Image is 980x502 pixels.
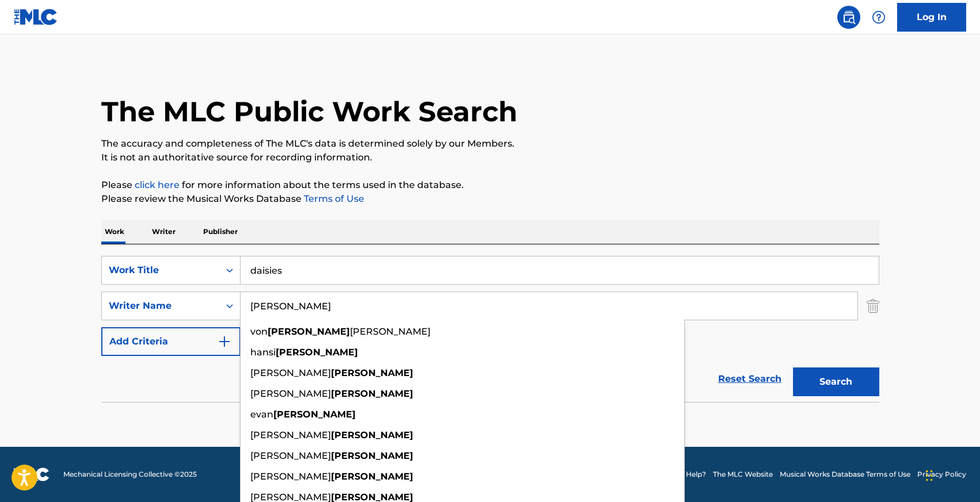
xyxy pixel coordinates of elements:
[250,388,331,399] span: [PERSON_NAME]
[867,292,879,320] img: Delete Criterion
[109,299,212,313] div: Writer Name
[14,467,49,481] img: logo
[917,469,966,480] a: Privacy Policy
[713,469,773,480] a: The MLC Website
[101,220,128,244] p: Work
[793,367,879,396] button: Search
[331,388,413,399] strong: [PERSON_NAME]
[14,9,58,25] img: MLC Logo
[101,178,879,192] p: Please for more information about the terms used in the database.
[273,409,356,420] strong: [PERSON_NAME]
[897,3,966,32] a: Log In
[331,367,413,378] strong: [PERSON_NAME]
[666,469,706,480] a: Need Help?
[148,220,179,244] p: Writer
[268,326,350,337] strong: [PERSON_NAME]
[926,458,933,493] div: Drag
[842,10,856,24] img: search
[101,94,517,129] h1: The MLC Public Work Search
[250,326,268,337] span: von
[331,430,413,440] strong: [PERSON_NAME]
[101,256,879,402] form: Search Form
[302,193,364,204] a: Terms of Use
[200,220,241,244] p: Publisher
[250,471,331,482] span: [PERSON_NAME]
[350,326,430,337] span: [PERSON_NAME]
[101,192,879,206] p: Please review the Musical Works Database
[837,6,860,29] a: Public Search
[250,430,331,440] span: [PERSON_NAME]
[867,6,890,29] div: Help
[135,179,180,190] a: click here
[780,469,910,480] a: Musical Works Database Terms of Use
[250,450,331,461] span: [PERSON_NAME]
[250,367,331,378] span: [PERSON_NAME]
[250,409,273,420] span: evan
[101,151,879,164] p: It is not an authoritative source for recording information.
[218,335,231,348] img: 9d2ae6d4665cec9f34b9.svg
[250,347,276,358] span: hansi
[922,447,980,502] iframe: Chat Widget
[101,327,241,356] button: Add Criteria
[276,347,358,358] strong: [PERSON_NAME]
[63,469,197,480] span: Mechanical Licensing Collective © 2025
[331,450,413,461] strong: [PERSON_NAME]
[712,366,787,392] a: Reset Search
[872,10,886,24] img: help
[109,263,212,277] div: Work Title
[331,471,413,482] strong: [PERSON_NAME]
[101,137,879,151] p: The accuracy and completeness of The MLC's data is determined solely by our Members.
